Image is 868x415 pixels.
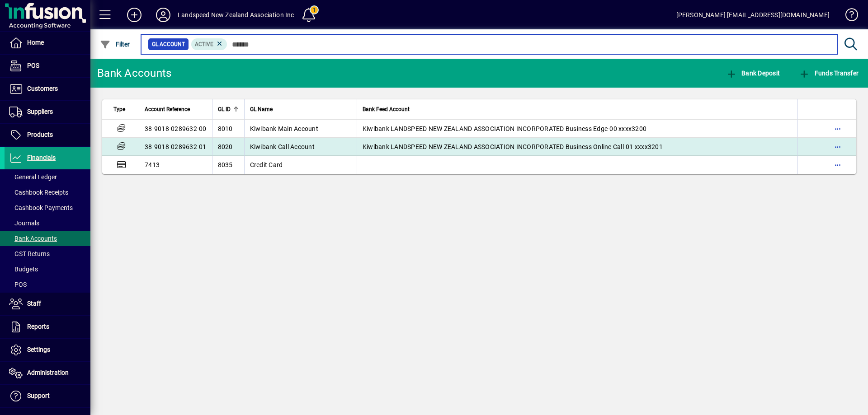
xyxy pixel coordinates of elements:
span: GL Name [250,104,273,114]
td: 7413 [139,156,212,174]
span: Customers [27,85,58,92]
button: More options [830,121,845,136]
span: Settings [27,346,50,353]
span: Bank Deposit [726,70,780,77]
span: 8035 [218,161,233,168]
span: GST Returns [9,250,50,257]
button: More options [830,158,845,172]
a: Budgets [5,261,90,277]
span: Kiwibank Call Account [250,143,315,150]
span: General Ledger [9,173,57,181]
span: Budgets [9,266,38,273]
button: Profile [149,7,178,23]
button: Add [120,7,149,23]
a: POS [5,277,90,292]
a: Cashbook Payments [5,200,90,215]
a: POS [5,55,90,77]
span: Kiwibank LANDSPEED NEW ZEALAND ASSOCIATION INCORPORATED Business Edge-00 xxxx3200 [363,125,646,132]
a: Knowledge Base [839,2,857,31]
a: Products [5,124,90,146]
a: Settings [5,339,90,361]
a: Home [5,32,90,54]
a: Staff [5,293,90,315]
span: GL Account [152,40,185,49]
span: 8020 [218,143,233,150]
span: Bank Feed Account [363,104,410,114]
a: General Ledger [5,169,90,185]
span: GL ID [218,104,231,114]
a: Administration [5,362,90,384]
span: Cashbook Receipts [9,189,68,196]
span: Cashbook Payments [9,204,73,211]
div: Bank Feed Account [363,104,792,114]
button: Filter [98,36,132,52]
div: GL ID [218,104,239,114]
a: Suppliers [5,101,90,123]
span: Support [27,392,50,399]
span: Staff [27,300,41,307]
button: More options [830,140,845,154]
span: Reports [27,323,49,330]
div: Bank Accounts [97,66,171,80]
span: Account Reference [145,104,190,114]
mat-chip: Activation Status: Active [191,38,227,50]
span: Kiwibank Main Account [250,125,318,132]
span: Active [195,41,213,47]
span: Funds Transfer [799,70,859,77]
span: Home [27,39,44,46]
span: Bank Accounts [9,235,57,242]
span: POS [27,62,39,69]
a: Cashbook Receipts [5,185,90,200]
td: 38-9018-0289632-00 [139,120,212,138]
span: Administration [27,369,69,376]
span: Filter [100,41,130,48]
span: Type [113,104,125,114]
td: 38-9018-0289632-01 [139,138,212,156]
a: GST Returns [5,246,90,261]
span: Financials [27,154,56,161]
div: Type [113,104,133,114]
div: [PERSON_NAME] [EMAIL_ADDRESS][DOMAIN_NAME] [676,8,830,22]
button: Funds Transfer [797,65,861,81]
a: Support [5,385,90,407]
a: Journals [5,215,90,231]
div: GL Name [250,104,351,114]
span: Products [27,131,53,138]
button: Bank Deposit [724,65,783,81]
a: Customers [5,78,90,100]
span: POS [9,281,27,288]
span: 8010 [218,125,233,132]
span: Credit Card [250,161,283,168]
span: Journals [9,219,39,227]
a: Reports [5,316,90,338]
div: Landspeed New Zealand Association Inc [178,8,294,22]
a: Bank Accounts [5,231,90,246]
span: Kiwibank LANDSPEED NEW ZEALAND ASSOCIATION INCORPORATED Business Online Call-01 xxxx3201 [363,143,663,150]
span: Suppliers [27,108,53,115]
